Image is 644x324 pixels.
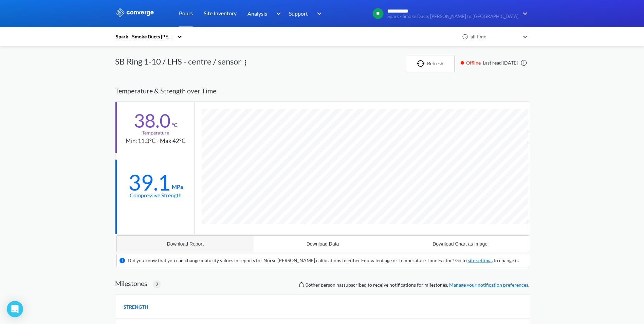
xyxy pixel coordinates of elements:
div: Download Data [307,241,339,247]
span: person has subscribed to receive notifications for milestones. [306,281,529,289]
div: Compressive Strength [130,191,182,199]
span: Spark - Smoke Ducts [PERSON_NAME] to [GEOGRAPHIC_DATA] [387,14,518,19]
div: SB Ring 1-10 / LHS - centre / sensor [115,55,241,72]
div: 39.1 [128,174,170,191]
button: Download Chart as Image [391,236,529,252]
div: Temperature & Strength over Time [115,80,529,102]
button: Download Data [254,236,391,252]
img: icon-clock.svg [462,34,468,40]
span: Offline [466,59,483,67]
div: 38.0 [134,112,170,129]
img: notifications-icon.svg [297,281,306,289]
div: Download Report [167,241,204,247]
button: Download Report [117,236,254,252]
div: all time [469,33,520,40]
h2: Milestones [115,279,147,287]
div: Open Intercom Messenger [7,301,23,317]
img: icon-refresh.svg [417,60,427,67]
span: STRENGTH [124,303,148,311]
img: downArrow.svg [313,10,324,18]
span: 2 [155,281,158,288]
span: Support [289,9,308,18]
img: logo_ewhite.svg [115,8,154,17]
span: 0 other [306,282,320,288]
div: Last read [DATE] [457,59,529,67]
a: site settings [468,257,493,263]
div: Spark - Smoke Ducts [PERSON_NAME] to [GEOGRAPHIC_DATA] [115,33,173,40]
div: Min: 11.3°C - Max 42°C [126,137,186,146]
img: downArrow.svg [518,10,529,18]
div: Temperature [142,129,169,137]
a: Manage your notification preferences. [449,282,529,288]
div: Did you know that you can change maturity values in reports for Nurse [PERSON_NAME] calibrations ... [128,257,519,264]
img: more.svg [241,59,250,67]
span: Analysis [247,9,267,18]
img: downArrow.svg [272,10,282,18]
div: Download Chart as Image [433,241,487,247]
button: Refresh [406,55,455,72]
